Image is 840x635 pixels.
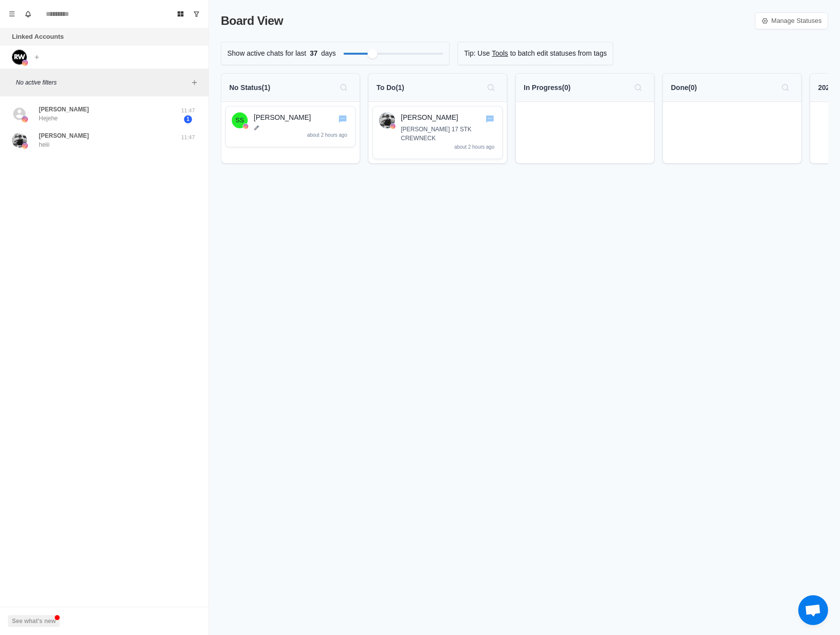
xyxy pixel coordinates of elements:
[243,124,248,129] img: instagram
[12,32,64,42] p: Linked Accounts
[755,12,828,29] a: Manage Statuses
[510,48,607,59] p: to batch edit statuses from tags
[12,50,27,65] img: picture
[184,115,192,123] span: 1
[630,80,646,95] button: Search
[307,131,347,139] p: about 2 hours ago
[373,106,503,159] div: Go to chatWilliam Waadeinstagram[PERSON_NAME][PERSON_NAME] 17 STK CREWNECKabout 2 hours ago
[464,48,490,59] p: Tip: Use
[4,6,20,22] button: Menu
[22,116,28,122] img: picture
[225,106,356,147] div: Go to chatSohrab Shirzadiinstagram[PERSON_NAME]about 2 hours ago
[221,12,283,30] p: Board View
[16,78,188,87] p: No active filters
[777,80,793,95] button: Search
[390,124,395,129] img: instagram
[306,48,321,59] span: 37
[188,6,204,22] button: Show unread conversations
[8,615,60,627] button: See what's new
[401,125,496,143] p: [PERSON_NAME] 17 STK CREWNECK
[176,133,200,142] p: 11:47
[401,112,496,123] p: [PERSON_NAME]
[173,6,188,22] button: Board View
[39,105,89,114] p: [PERSON_NAME]
[368,49,377,59] div: Filter by activity days
[39,140,49,149] p: heiii
[188,77,200,89] button: Add filters
[22,60,28,66] img: picture
[671,83,697,93] p: Done ( 0 )
[229,83,270,93] p: No Status ( 1 )
[454,143,494,151] p: about 2 hours ago
[31,51,43,63] button: Add account
[39,114,58,123] p: Hejehe
[321,48,336,59] p: days
[492,48,508,59] a: Tools
[524,83,570,93] p: In Progress ( 0 )
[254,112,349,123] p: [PERSON_NAME]
[176,106,200,115] p: 11:47
[336,80,352,95] button: Search
[39,131,89,140] p: [PERSON_NAME]
[20,6,36,22] button: Notifications
[483,80,499,95] button: Search
[337,113,348,124] button: Go to chat
[227,48,306,59] p: Show active chats for last
[798,595,828,625] div: Åpne chat
[376,83,404,93] p: To Do ( 1 )
[484,113,495,124] button: Go to chat
[22,143,28,149] img: picture
[12,133,27,148] img: picture
[235,112,244,128] div: Sohrab Shirzadi
[379,112,395,128] img: William Waade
